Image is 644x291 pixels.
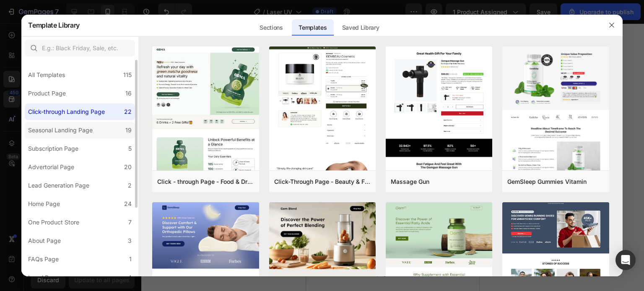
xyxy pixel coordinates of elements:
div: Advertorial Page [28,162,74,172]
div: One Product Store [28,217,79,227]
div: Saved Library [335,19,386,36]
input: E.g.: Black Friday, Sale, etc. [25,40,135,57]
div: 20 [124,162,132,172]
div: Legal Page [28,273,59,283]
div: 115 [123,70,132,80]
div: Seasonal Landing Page [28,125,93,135]
div: Click - through Page - Food & Drink - Matcha Glow Shot [157,177,254,187]
div: 4 [128,273,132,283]
div: Templates [292,19,333,36]
div: Lead Generation Page [28,180,89,191]
div: 5 [128,144,132,154]
div: GemSleep Gummies Vitamin [507,177,587,187]
div: Subscription Page [28,144,78,154]
div: FAQs Page [28,254,59,264]
div: About Page [28,236,61,246]
div: 3 [128,236,132,246]
div: All Templates [28,70,65,80]
div: Open Intercom Messenger [615,250,636,270]
div: Sections [253,19,289,36]
div: 2 [128,180,132,191]
div: Click-through Landing Page [28,107,105,117]
div: Product Page [28,88,66,98]
h2: Mini Călcător SteamZip™ [6,213,167,258]
div: Massage Gun [391,177,429,187]
div: Click-Through Page - Beauty & Fitness - Cosmetic [274,177,371,187]
div: 22 [124,107,132,117]
div: 1 [129,254,132,264]
div: 24 [124,199,132,209]
strong: 🔥 TRANSPORT GRATUIT la comenzi peste 250 RON! RETURNĂRI SIMPLE! PESTE [DATE] CLIENȚI MULȚUMIȚI! C... [1,26,376,33]
div: 7 [128,217,132,227]
div: 16 [125,88,132,98]
h2: Template Library [28,14,80,36]
span: Mobile ( 413 px) [50,4,86,13]
div: Home Page [28,199,60,209]
div: 19 [125,125,132,135]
